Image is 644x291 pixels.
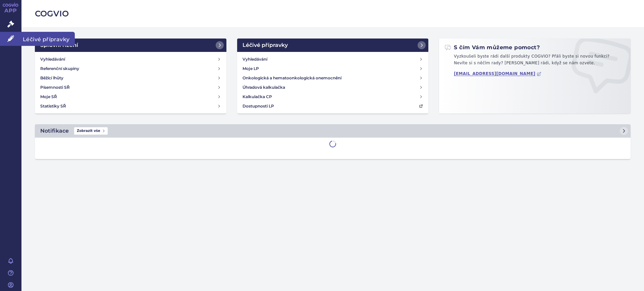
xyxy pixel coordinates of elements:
h4: Kalkulačka CP [243,93,272,100]
a: Kalkulačka CP [240,92,426,101]
h2: Notifikace [40,127,69,135]
h4: Úhradová kalkulačka [243,84,285,91]
h4: Vyhledávání [243,56,267,63]
a: Moje SŘ [38,92,224,101]
a: Písemnosti SŘ [38,83,224,92]
a: Léčivé přípravky [237,39,429,52]
h4: Vyhledávání [40,56,65,63]
h4: Písemnosti SŘ [40,84,70,91]
a: Vyhledávání [240,55,426,64]
a: Statistiky SŘ [38,101,224,111]
a: NotifikaceZobrazit vše [35,124,631,138]
h4: Onkologická a hematoonkologická onemocnění [243,75,341,81]
h4: Moje SŘ [40,93,57,100]
a: Referenční skupiny [38,64,224,73]
h4: Moje LP [243,65,259,72]
a: Správní řízení [35,39,226,52]
h4: Běžící lhůty [40,75,63,81]
span: Zobrazit vše [74,127,108,135]
a: Moje LP [240,64,426,73]
h2: S čím Vám můžeme pomoct? [444,44,540,51]
h4: Referenční skupiny [40,65,79,72]
h2: Léčivé přípravky [243,41,288,49]
h2: COGVIO [35,8,631,19]
h4: Statistiky SŘ [40,103,66,110]
a: [EMAIL_ADDRESS][DOMAIN_NAME] [454,71,541,76]
a: Úhradová kalkulačka [240,83,426,92]
a: Dostupnosti LP [240,101,426,111]
a: Běžící lhůty [38,73,224,83]
a: Vyhledávání [38,55,224,64]
h4: Dostupnosti LP [243,103,274,110]
a: Onkologická a hematoonkologická onemocnění [240,73,426,83]
p: Vyzkoušeli byste rádi další produkty COGVIO? Přáli byste si novou funkci? Nevíte si s něčím rady?... [444,53,625,69]
span: Léčivé přípravky [21,32,75,46]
